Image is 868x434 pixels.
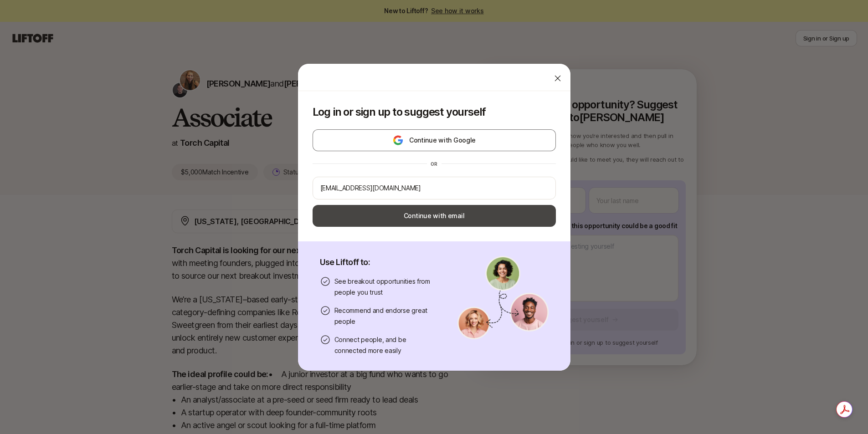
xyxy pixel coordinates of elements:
button: Continue with email [313,205,556,227]
img: signup-banner [457,256,549,340]
p: Use Liftoff to: [320,256,436,269]
p: Connect people, and be connected more easily [334,334,436,356]
p: Log in or sign up to suggest yourself [313,106,556,118]
img: google-logo [392,135,404,146]
p: Recommend and endorse great people [334,305,436,327]
div: or [427,160,442,168]
button: Continue with Google [313,129,556,151]
input: Your personal email address [320,183,548,194]
p: See breakout opportunities from people you trust [334,276,436,298]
